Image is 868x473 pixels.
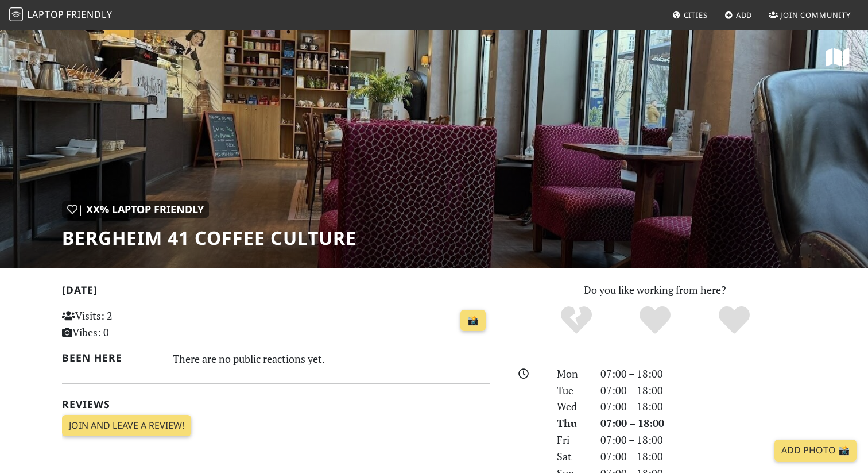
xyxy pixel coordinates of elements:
[550,366,594,382] div: Mon
[173,349,491,368] div: There are no public reactions yet.
[537,305,616,336] div: No
[550,432,594,448] div: Fri
[62,307,196,341] p: Visits: 2 Vibes: 0
[550,415,594,432] div: Thu
[695,305,774,336] div: Definitely!
[66,8,112,21] span: Friendly
[62,201,209,218] div: | XX% Laptop Friendly
[550,382,594,399] div: Tue
[594,432,813,448] div: 07:00 – 18:00
[594,448,813,465] div: 07:00 – 18:00
[780,10,851,20] span: Join Community
[764,5,855,25] a: Join Community
[62,352,159,364] h2: Been here
[62,415,191,437] a: Join and leave a review!
[774,440,857,462] a: Add Photo 📸
[504,282,806,298] p: Do you like working from here?
[668,5,712,25] a: Cities
[594,366,813,382] div: 07:00 – 18:00
[684,10,708,20] span: Cities
[550,448,594,465] div: Sat
[720,5,757,25] a: Add
[62,227,356,249] h1: Bergheim 41 coffee culture
[594,382,813,399] div: 07:00 – 18:00
[550,398,594,415] div: Wed
[736,10,753,20] span: Add
[594,415,813,432] div: 07:00 – 18:00
[615,305,695,336] div: Yes
[460,310,486,332] a: 📸
[9,5,113,25] a: LaptopFriendly LaptopFriendly
[9,7,23,21] img: LaptopFriendly
[62,398,490,410] h2: Reviews
[594,398,813,415] div: 07:00 – 18:00
[27,8,64,21] span: Laptop
[62,284,490,301] h2: [DATE]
